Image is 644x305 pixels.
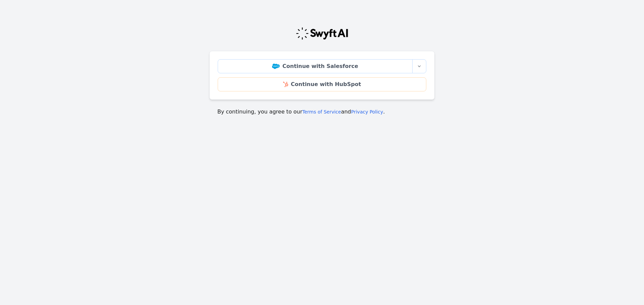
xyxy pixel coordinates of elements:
[296,27,348,40] img: Swyft Logo
[218,77,426,91] a: Continue with HubSpot
[218,59,413,73] a: Continue with Salesforce
[351,109,383,115] a: Privacy Policy
[302,109,341,115] a: Terms of Service
[272,64,280,69] img: Salesforce
[283,82,288,87] img: HubSpot
[217,108,427,116] p: By continuing, you agree to our and .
